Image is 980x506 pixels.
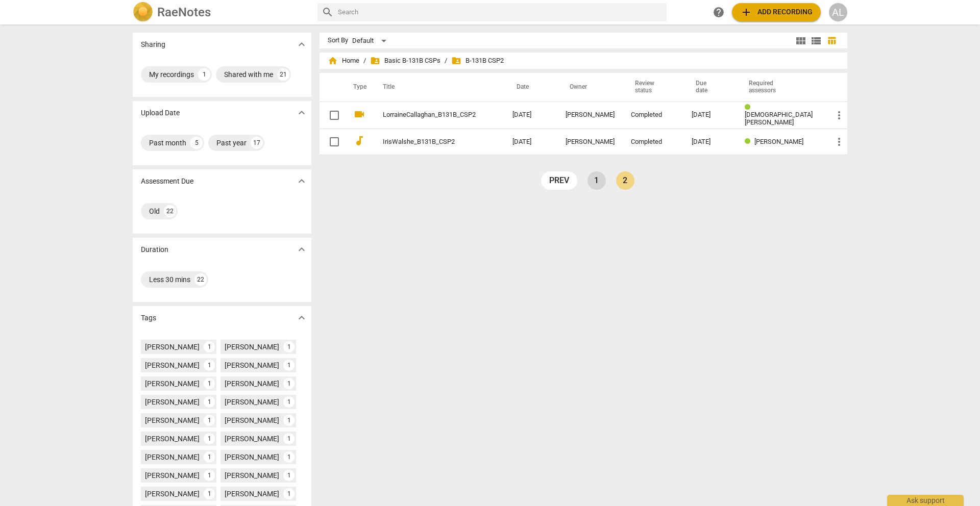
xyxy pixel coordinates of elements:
[225,378,279,389] div: [PERSON_NAME]
[566,138,615,146] div: [PERSON_NAME]
[504,73,557,102] th: Date
[294,173,309,189] button: Show more
[133,2,309,22] a: LogoRaeNotes
[141,176,193,187] p: Assessment Due
[631,111,675,119] div: Completed
[623,73,683,102] th: Review status
[294,105,309,120] button: Show more
[504,129,557,155] td: [DATE]
[745,138,754,145] span: Review status: completed
[225,434,279,444] div: [PERSON_NAME]
[141,313,156,323] p: Tags
[451,56,504,66] span: B-131B CSP2
[145,434,200,444] div: [PERSON_NAME]
[194,273,207,286] div: 22
[283,360,295,371] div: 1
[328,56,359,66] span: Home
[145,360,200,370] div: [PERSON_NAME]
[251,137,263,149] div: 17
[283,341,295,352] div: 1
[745,104,754,111] span: Review status: completed
[145,489,200,499] div: [PERSON_NAME]
[225,470,279,480] div: [PERSON_NAME]
[225,342,279,352] div: [PERSON_NAME]
[294,310,309,325] button: Show more
[204,470,215,481] div: 1
[283,470,295,481] div: 1
[345,73,371,102] th: Type
[353,135,365,147] span: audiotrack
[149,69,194,80] div: My recordings
[829,3,847,21] div: AL
[383,138,476,146] a: IrisWalshe_B131B_CSP2
[370,56,380,66] span: folder_shared
[277,68,289,81] div: 21
[808,33,824,48] button: List view
[204,341,215,352] div: 1
[451,56,461,66] span: folder_shared
[887,495,964,506] div: Ask support
[141,108,180,118] p: Upload Date
[204,378,215,389] div: 1
[149,206,160,216] div: Old
[557,73,623,102] th: Owner
[225,397,279,407] div: [PERSON_NAME]
[353,108,365,120] span: videocam
[198,68,210,81] div: 1
[145,470,200,480] div: [PERSON_NAME]
[283,415,295,426] div: 1
[204,433,215,444] div: 1
[283,488,295,499] div: 1
[322,6,334,18] span: search
[204,488,215,499] div: 1
[709,3,728,21] a: Help
[737,73,825,102] th: Required assessors
[141,244,168,255] p: Duration
[296,243,308,256] span: expand_more
[296,312,308,324] span: expand_more
[225,360,279,370] div: [PERSON_NAME]
[692,111,728,119] div: [DATE]
[692,138,728,146] div: [DATE]
[754,138,803,145] span: [PERSON_NAME]
[833,136,845,148] span: more_vert
[824,33,839,48] button: Table view
[713,6,725,18] span: help
[740,6,813,18] span: Add recording
[145,378,200,389] div: [PERSON_NAME]
[283,433,295,444] div: 1
[793,33,808,48] button: Tile view
[204,360,215,371] div: 1
[740,6,752,18] span: add
[383,111,476,119] a: LorraineCallaghan_B131B_CSP2
[225,452,279,462] div: [PERSON_NAME]
[190,137,203,149] div: 5
[204,415,215,426] div: 1
[296,38,308,50] span: expand_more
[827,36,837,45] span: table_chart
[225,415,279,425] div: [PERSON_NAME]
[296,107,308,119] span: expand_more
[204,396,215,408] div: 1
[328,56,338,66] span: home
[371,73,504,102] th: Title
[145,452,200,462] div: [PERSON_NAME]
[145,342,200,352] div: [PERSON_NAME]
[587,171,606,190] a: Page 1
[566,111,615,119] div: [PERSON_NAME]
[732,3,821,21] button: Upload
[683,73,737,102] th: Due date
[363,57,366,65] span: /
[810,35,822,47] span: view_list
[204,451,215,463] div: 1
[504,102,557,129] td: [DATE]
[145,415,200,425] div: [PERSON_NAME]
[352,33,390,49] div: Default
[294,37,309,52] button: Show more
[283,378,295,389] div: 1
[328,37,348,44] div: Sort By
[616,171,634,190] a: Page 2 is your current page
[296,175,308,187] span: expand_more
[216,138,247,148] div: Past year
[224,69,273,80] div: Shared with me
